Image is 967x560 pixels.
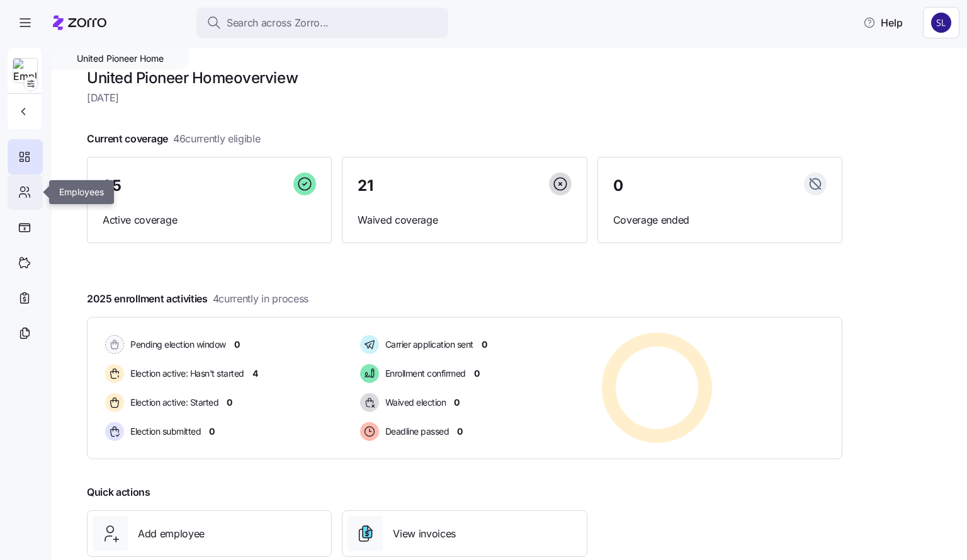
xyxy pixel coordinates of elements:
h1: United Pioneer Home overview [87,68,842,88]
span: Current coverage [87,131,261,147]
span: Pending election window [127,338,226,351]
span: 46 currently eligible [173,131,261,147]
button: Search across Zorro... [196,8,448,38]
span: 0 [227,396,232,409]
span: View invoices [393,526,456,542]
span: Waived coverage [358,212,571,228]
span: Election submitted [127,425,201,438]
span: Add employee [138,526,205,542]
span: 0 [613,178,623,193]
span: 0 [209,425,215,438]
span: 4 [252,367,258,380]
span: Election active: Started [127,396,218,409]
span: Search across Zorro... [227,15,329,31]
span: [DATE] [87,90,842,106]
span: Waived election [382,396,446,409]
span: 0 [457,425,463,438]
span: Deadline passed [382,425,450,438]
span: Carrier application sent [382,338,473,351]
span: 0 [482,338,487,351]
button: Help [853,10,913,35]
span: 0 [454,396,460,409]
span: 25 [103,178,121,193]
span: 21 [358,178,373,193]
span: Quick actions [87,484,150,500]
span: 2025 enrollment activities [87,291,308,307]
span: Active coverage [103,212,316,228]
span: 0 [234,338,240,351]
span: Coverage ended [613,212,827,228]
div: United Pioneer Home [52,48,189,69]
span: Help [863,15,903,30]
img: 9541d6806b9e2684641ca7bfe3afc45a [931,13,951,33]
img: Employer logo [13,59,37,84]
span: Election active: Hasn't started [127,367,244,380]
span: 0 [474,367,480,380]
span: Enrollment confirmed [382,367,466,380]
span: 4 currently in process [213,291,308,307]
